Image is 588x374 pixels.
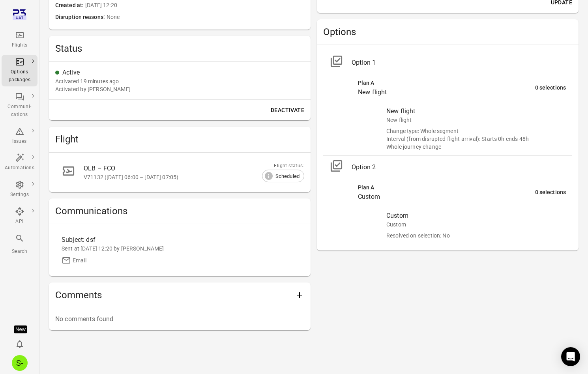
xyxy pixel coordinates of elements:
button: Sólberg - Volotea [9,352,31,374]
div: New flight [386,107,566,116]
div: Plan A [358,79,535,88]
div: Flight status: [262,162,304,170]
span: Disruption reasons [55,13,107,22]
button: Notifications [12,336,28,352]
a: Communi-cations [2,90,37,121]
span: None [107,13,304,22]
p: No comments found [55,314,304,324]
span: [DATE] 12:20 [85,1,304,10]
a: Automations [2,151,37,174]
div: Custom [386,221,566,228]
h2: Options [323,26,572,38]
h2: Communications [55,205,304,217]
a: Issues [2,124,37,148]
div: Whole journey change [386,143,566,151]
span: Created at [55,1,85,10]
a: Flights [2,28,37,52]
div: Interval (from disrupted flight arrival): Starts 0h ends 48h [386,135,566,143]
div: Change type: Whole segment [386,127,566,135]
a: Options packages [2,55,37,86]
div: Active [62,68,304,77]
div: S- [12,355,28,371]
h2: Status [55,42,304,55]
button: Add comment [292,287,307,303]
button: Search [2,231,37,258]
h2: Comments [55,289,292,301]
div: Option 1 [352,58,566,67]
div: API [5,218,34,226]
div: Resolved on selection: No [386,232,566,239]
div: Plan A [358,183,535,192]
div: OLB – FCO [84,164,285,173]
div: Open Intercom Messenger [561,347,580,366]
div: 28 Aug 2025 12:20 [55,77,119,85]
div: Flights [5,41,34,49]
div: Subject: dsf [62,235,239,245]
div: New flight [358,88,535,97]
div: Options packages [5,68,34,84]
a: Subject: dsfSent at [DATE] 12:20 by [PERSON_NAME]Email [55,230,304,270]
div: Custom [358,192,535,202]
a: API [2,204,37,228]
a: OLB – FCOV71132 ([DATE] 06:00 – [DATE] 07:05) [55,159,304,186]
div: 0 selections [535,188,566,197]
div: Custom [386,211,566,221]
div: New flight [386,116,566,124]
div: Option 2 [352,163,566,172]
a: Settings [2,178,37,201]
div: Email [73,256,86,264]
div: V71132 ([DATE] 06:00 – [DATE] 07:05) [84,173,285,181]
div: Sent at [DATE] 12:20 by [PERSON_NAME] [62,245,298,252]
div: Search [5,248,34,256]
span: Scheduled [271,172,304,180]
div: Issues [5,138,34,146]
div: Communi-cations [5,103,34,119]
div: 0 selections [535,84,566,92]
div: Activated by [PERSON_NAME] [55,85,131,93]
div: Settings [5,191,34,199]
h2: Flight [55,133,304,146]
button: Deactivate [268,103,307,118]
div: Tooltip anchor [14,325,27,333]
div: Automations [5,164,34,172]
